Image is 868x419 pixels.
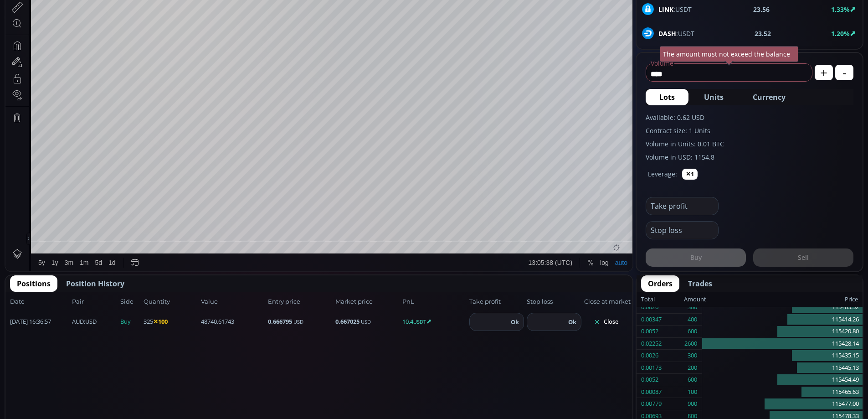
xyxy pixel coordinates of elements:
[659,92,675,103] span: Lots
[103,400,110,407] div: 1d
[831,5,850,14] b: 1.33%
[215,22,219,29] div: C
[658,29,676,38] b: DASH
[658,5,673,14] b: LINK
[646,152,853,162] label: Volume in USD: 1154.8
[59,21,86,29] div: Bitcoin
[108,22,113,29] div: O
[469,297,524,306] span: Take profit
[30,21,44,29] div: BTC
[646,126,853,135] label: Contract size: 1 Units
[688,386,697,398] div: 100
[688,398,697,410] div: 900
[660,46,798,62] div: The amount must not exceed the balance
[646,139,853,149] label: Volume in Units: 0.01 BTC
[815,65,833,80] button: +
[30,33,49,40] div: Volume
[180,22,184,29] div: L
[10,317,69,326] span: [DATE] 16:36:57
[17,278,51,289] span: Positions
[658,5,692,14] span: :USDT
[184,22,211,29] div: 114930.00
[120,297,141,306] span: Side
[688,278,712,289] span: Trades
[688,314,697,326] div: 400
[641,374,658,386] div: 0.0052
[520,395,570,412] button: 13:05:38 (UTC)
[46,400,53,407] div: 1y
[144,317,198,326] span: 325
[153,317,168,326] b: ✕100
[53,33,72,40] div: 4.433K
[702,301,863,314] div: 115405.52
[641,386,662,398] div: 0.00087
[684,294,706,305] div: Amount
[702,326,863,338] div: 115420.80
[10,297,69,306] span: Date
[565,317,579,327] button: Ok
[684,338,697,350] div: 2600
[646,89,688,105] button: Lots
[201,317,265,326] span: 48740.61743
[641,314,662,326] div: 0.00347
[170,5,198,12] div: Indicators
[268,317,292,326] b: 0.666795
[753,5,770,14] b: 23.56
[268,297,332,306] span: Entry price
[702,350,863,362] div: 115435.15
[831,29,850,38] b: 1.20%
[122,395,137,412] div: Go to
[739,89,799,105] button: Currency
[704,92,724,103] span: Units
[114,22,142,29] div: 115349.71
[646,113,853,122] label: Available: 0.62 USD
[648,169,677,179] label: Leverage:
[755,29,771,38] b: 23.52
[219,22,247,29] div: 115480.00
[402,317,467,326] span: 10.4
[688,326,697,337] div: 600
[688,362,697,374] div: 200
[681,275,719,292] button: Trades
[33,400,40,407] div: 5y
[591,395,606,412] div: Toggle Log Scale
[610,400,622,407] div: auto
[641,362,662,374] div: 0.00173
[702,314,863,326] div: 115414.26
[90,400,97,407] div: 5d
[120,317,141,326] span: Buy
[753,92,786,103] span: Currency
[658,29,694,38] span: :USDT
[584,315,628,329] button: Close
[702,362,863,374] div: 115445.13
[702,398,863,410] div: 115477.00
[527,297,581,306] span: Stop loss
[702,374,863,386] div: 115454.49
[579,395,591,412] div: Toggle Percentage
[72,297,118,306] span: Pair
[690,89,737,105] button: Units
[688,350,697,362] div: 300
[523,400,567,407] span: 13:05:38 (UTC)
[508,317,522,327] button: Ok
[641,350,658,362] div: 0.0026
[201,297,265,306] span: Value
[361,318,371,325] small: USD
[595,400,603,407] div: log
[74,400,83,407] div: 1m
[402,297,467,306] span: PnL
[149,22,177,29] div: 116009.62
[641,275,679,292] button: Orders
[641,338,662,350] div: 0.02252
[8,122,15,130] div: 
[706,294,858,305] div: Price
[641,398,662,410] div: 0.00779
[641,294,684,305] div: Total
[584,297,628,306] span: Close at market
[144,22,149,29] div: H
[688,374,697,386] div: 600
[123,5,149,12] div: Compare
[648,278,673,289] span: Orders
[293,318,303,325] small: USD
[59,400,68,407] div: 3m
